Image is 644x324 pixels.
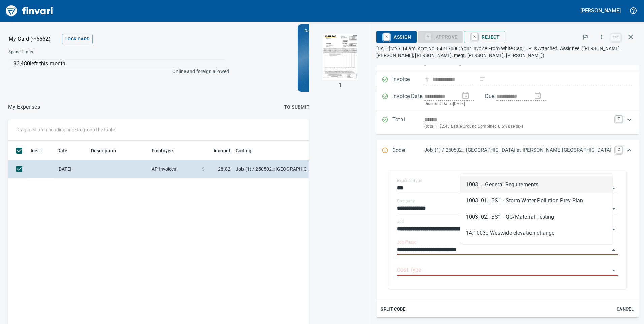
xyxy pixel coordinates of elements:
[317,34,363,80] img: Page 1
[616,305,634,313] span: Cancel
[8,103,40,111] p: My Expenses
[418,34,463,39] div: Job Phase required
[284,103,310,111] span: To Submit
[55,160,88,178] td: [DATE]
[91,147,125,155] span: Description
[9,49,130,56] span: Spend Limits
[339,81,342,89] p: 1
[609,245,618,255] button: Close
[376,139,639,162] div: Expand
[379,304,407,315] button: Split Code
[579,5,622,16] button: [PERSON_NAME]
[609,266,618,275] button: Open
[609,29,639,45] span: Close invoice
[13,60,225,68] p: $3,480 left this month
[392,116,424,130] p: Total
[392,146,424,155] p: Code
[16,126,115,133] p: Drag a column heading here to group the table
[464,31,505,43] button: RReject
[470,31,500,43] span: Reject
[614,304,636,315] button: Cancel
[8,103,40,111] nav: breadcrumb
[471,33,478,40] a: R
[615,146,622,153] a: C
[615,116,622,122] a: T
[383,33,390,40] a: R
[65,35,89,43] span: Lock Card
[580,7,621,14] h5: [PERSON_NAME]
[236,147,251,155] span: Coding
[376,111,639,134] div: Expand
[4,3,55,19] img: Finvari
[30,147,50,155] span: Alert
[609,204,618,214] button: Open
[204,147,230,155] span: Amount
[460,209,613,225] li: 1003. 02.: BS1 - QC/Material Testing
[376,162,639,317] div: Expand
[62,34,93,44] button: Lock Card
[424,146,611,154] p: Job (1) / 250502.: [GEOGRAPHIC_DATA] at [PERSON_NAME][GEOGRAPHIC_DATA]
[9,35,59,43] p: My Card (···6662)
[57,147,76,155] span: Date
[91,147,116,155] span: Description
[609,225,618,234] button: Open
[460,176,613,193] li: 1003. .: General Requirements
[213,147,230,155] span: Amount
[149,160,199,178] td: AP Invoices
[382,31,411,43] span: Assign
[236,147,260,155] span: Coding
[57,147,68,155] span: Date
[202,166,205,172] span: $
[460,225,613,241] li: 14.1003.: Westside elevation change
[424,123,611,130] p: (total + $2.48 Battle Ground Combined 8.6% use tax)
[233,160,401,178] td: Job (1) / 250502.: [GEOGRAPHIC_DATA] at [PERSON_NAME][GEOGRAPHIC_DATA]
[397,199,415,203] label: Company
[578,30,593,44] button: Flag
[3,68,229,75] p: Online and foreign allowed
[376,31,416,43] button: RAssign
[152,147,173,155] span: Employee
[152,147,182,155] span: Employee
[304,28,409,34] p: Receipts to:
[611,34,621,41] a: esc
[460,193,613,209] li: 1003. 01.: BS1 - Storm Water Pollution Prev Plan
[30,147,41,155] span: Alert
[218,166,230,172] span: 28.82
[397,240,416,244] label: Job Phase
[381,305,406,313] span: Split Code
[609,184,618,193] button: Open
[397,220,404,224] label: Job
[376,45,639,59] p: [DATE] 2:27:14 am. Acct No. 84717000: Your Invoice From White Cap, L.P. is Attached. Assignee: ([...
[594,30,609,44] button: More
[397,179,422,183] label: Expense Type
